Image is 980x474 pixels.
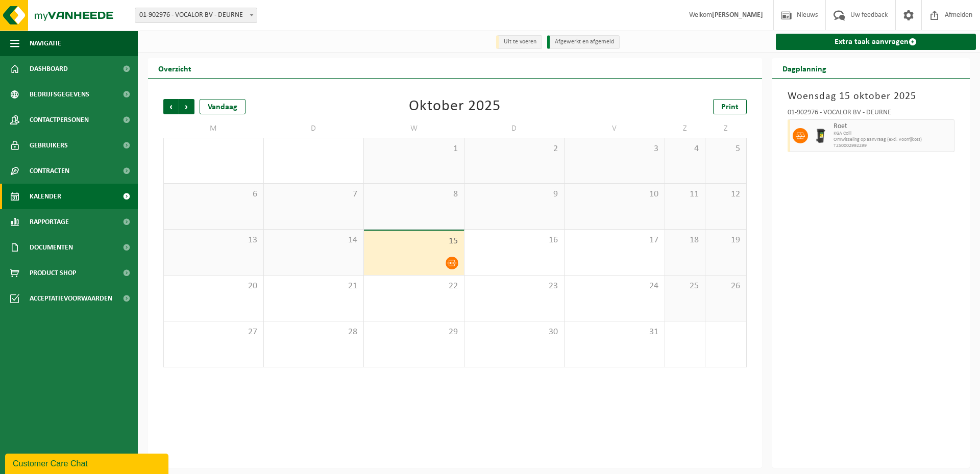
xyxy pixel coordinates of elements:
span: Gebruikers [30,133,68,158]
span: 29 [369,327,459,338]
span: 16 [470,235,559,246]
td: Z [665,119,706,138]
div: Vandaag [200,99,246,114]
span: Omwisseling op aanvraag (excl. voorrijkost) [834,137,952,143]
span: Dashboard [30,56,68,82]
span: 11 [670,189,700,200]
span: 22 [369,281,459,292]
span: Contactpersonen [30,107,89,133]
td: W [364,119,464,138]
span: Acceptatievoorwaarden [30,286,112,311]
span: Kalender [30,184,61,209]
span: 2 [470,143,559,155]
span: 27 [169,327,258,338]
span: 01-902976 - VOCALOR BV - DEURNE [135,8,257,22]
img: WB-0240-HPE-BK-01 [813,128,828,143]
span: 25 [670,281,700,292]
span: Rapportage [30,209,69,235]
span: Product Shop [30,260,76,286]
td: Z [705,119,746,138]
span: 3 [570,143,659,155]
iframe: chat widget [5,452,170,474]
li: Afgewerkt en afgemeld [547,35,620,49]
span: Print [721,103,739,111]
span: 12 [710,189,741,200]
td: D [264,119,364,138]
strong: [PERSON_NAME] [712,11,763,19]
h2: Dagplanning [772,58,837,78]
span: 7 [269,189,359,200]
h3: Woensdag 15 oktober 2025 [788,89,955,104]
span: 17 [570,235,659,246]
span: Navigatie [30,31,61,56]
span: Contracten [30,158,69,184]
span: 19 [710,235,741,246]
li: Uit te voeren [496,35,542,49]
td: V [565,119,665,138]
h2: Overzicht [148,58,202,78]
span: 01-902976 - VOCALOR BV - DEURNE [135,8,257,23]
span: 24 [570,281,659,292]
span: 5 [710,143,741,155]
div: 01-902976 - VOCALOR BV - DEURNE [788,109,955,119]
span: 9 [470,189,559,200]
span: Volgende [179,99,194,114]
span: KGA Colli [834,131,952,137]
span: 30 [470,327,559,338]
span: 23 [470,281,559,292]
span: Bedrijfsgegevens [30,82,89,107]
span: 31 [570,327,659,338]
span: 8 [369,189,459,200]
span: Vorige [163,99,179,114]
span: 14 [269,235,359,246]
span: T250002992299 [834,143,952,149]
span: 15 [369,236,459,247]
a: Extra taak aanvragen [776,34,976,50]
span: 10 [570,189,659,200]
span: Documenten [30,235,73,260]
a: Print [713,99,747,114]
td: D [464,119,565,138]
span: Roet [834,122,952,131]
span: 20 [169,281,258,292]
span: 21 [269,281,359,292]
span: 28 [269,327,359,338]
td: M [163,119,264,138]
span: 6 [169,189,258,200]
span: 4 [670,143,700,155]
span: 18 [670,235,700,246]
div: Oktober 2025 [409,99,501,114]
span: 1 [369,143,459,155]
span: 26 [710,281,741,292]
span: 13 [169,235,258,246]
